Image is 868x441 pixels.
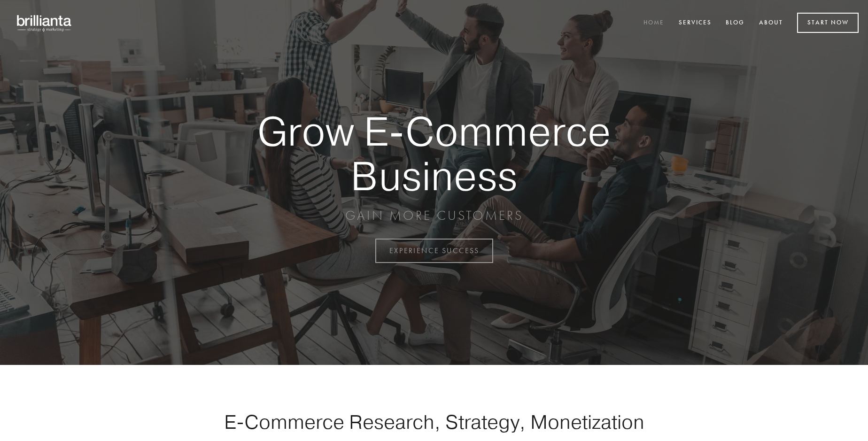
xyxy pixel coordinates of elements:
p: GAIN MORE CUSTOMERS [225,207,643,224]
strong: Grow E-Commerce Business [225,109,643,198]
a: EXPERIENCE SUCCESS [375,239,493,263]
a: Home [637,15,670,31]
a: Blog [720,15,751,31]
h1: E-Commerce Research, Strategy, Monetization [194,410,674,433]
a: Start Now [797,13,859,33]
img: brillianta - research, strategy, marketing [9,9,80,37]
a: About [753,15,789,31]
a: Services [673,15,718,31]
